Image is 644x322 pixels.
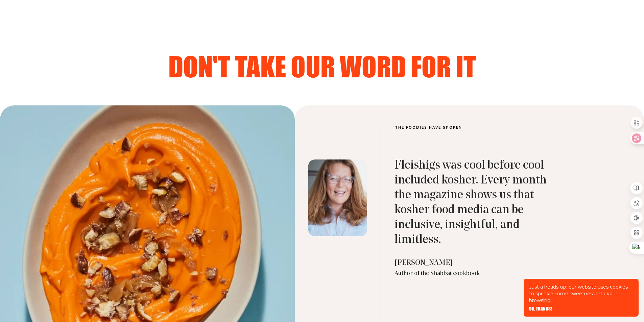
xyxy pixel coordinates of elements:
div: [PERSON_NAME] [395,258,550,268]
img: Adeena Sussman, Author of the Shabbat cookbook [308,159,367,236]
div: Author of the Shabbat cookbook [395,270,550,278]
h2: Don't take our word for it [72,53,572,80]
blockquote: Fleishigs was cool before cool included kosher. Every month the magazine shows us that kosher foo... [395,158,550,247]
button: OK, THANKS! [529,306,552,311]
p: Just a heads-up: our website uses cookies to sprinkle some sweetness into your browsing. [529,283,633,304]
